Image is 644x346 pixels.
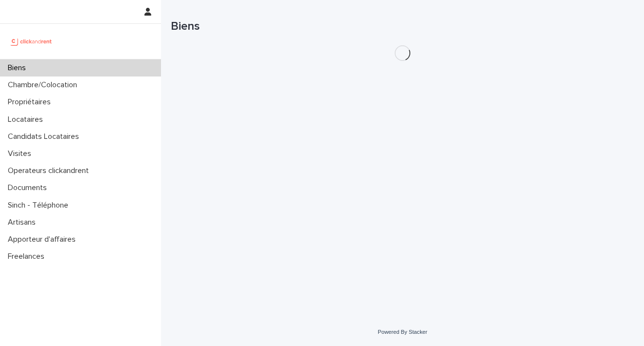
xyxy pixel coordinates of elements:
h1: Biens [171,19,634,34]
p: Propriétaires [4,97,59,107]
p: Locataires [4,115,51,124]
p: Apporteur d'affaires [4,235,83,244]
p: Freelances [4,252,52,261]
a: Powered By Stacker [378,329,427,335]
p: Sinch - Téléphone [4,201,76,210]
p: Biens [4,63,34,73]
p: Candidats Locataires [4,132,87,141]
p: Visites [4,149,39,158]
p: Artisans [4,218,43,227]
img: UCB0brd3T0yccxBKYDjQ [8,32,55,51]
p: Chambre/Colocation [4,80,85,90]
p: Operateurs clickandrent [4,166,97,175]
p: Documents [4,183,55,192]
